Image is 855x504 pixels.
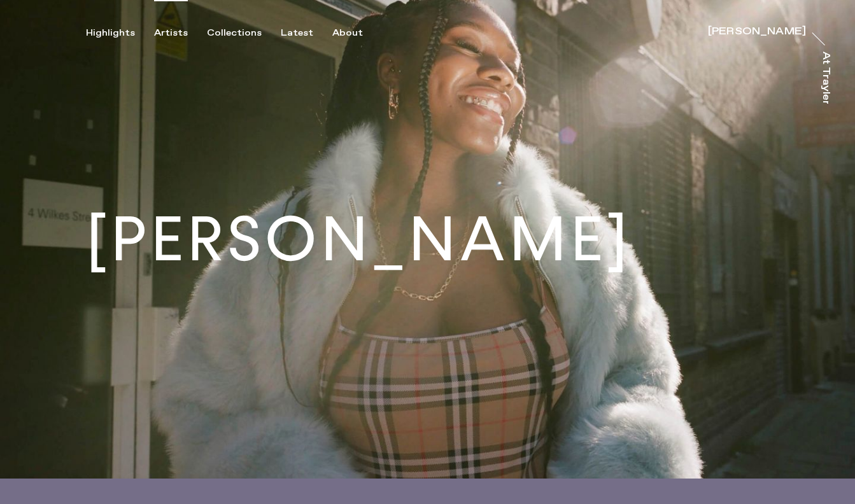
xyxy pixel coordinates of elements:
button: Highlights [86,27,154,39]
div: Collections [207,27,262,39]
div: About [332,27,363,39]
button: About [332,27,382,39]
div: Highlights [86,27,135,39]
a: At Trayler [821,52,833,104]
button: Artists [154,27,207,39]
button: Latest [281,27,332,39]
button: Collections [207,27,281,39]
div: Artists [154,27,188,39]
div: At Trayler [821,52,831,106]
h1: [PERSON_NAME] [86,209,632,270]
a: [PERSON_NAME] [708,24,806,37]
div: Latest [281,27,313,39]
